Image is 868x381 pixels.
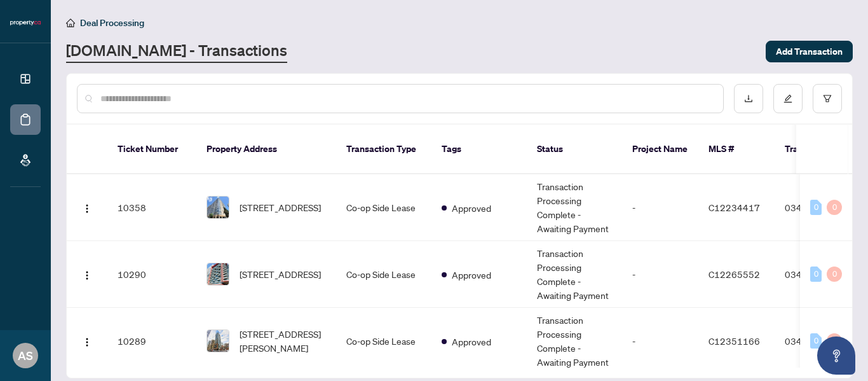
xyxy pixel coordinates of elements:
[336,174,431,241] td: Co-op Side Lease
[527,125,622,174] th: Status
[813,84,842,113] button: filter
[775,241,864,308] td: 034928
[336,308,431,375] td: Co-op Side Lease
[817,336,855,375] button: Open asap
[709,202,760,213] span: C12234417
[810,200,822,215] div: 0
[240,267,321,281] span: [STREET_ADDRESS]
[810,333,822,349] div: 0
[107,308,196,375] td: 10289
[709,268,760,280] span: C12265552
[698,125,775,174] th: MLS #
[527,174,622,241] td: Transaction Processing Complete - Awaiting Payment
[82,270,92,281] img: Logo
[827,267,842,282] div: 0
[622,174,698,241] td: -
[827,200,842,215] div: 0
[452,201,491,215] span: Approved
[783,94,792,103] span: edit
[827,333,842,349] div: 0
[775,125,864,174] th: Trade Number
[18,347,33,364] span: AS
[431,125,527,174] th: Tags
[336,241,431,308] td: Co-op Side Lease
[240,200,321,214] span: [STREET_ADDRESS]
[775,174,864,241] td: 034963
[622,241,698,308] td: -
[82,204,92,214] img: Logo
[66,40,287,63] a: [DOMAIN_NAME] - Transactions
[452,268,491,282] span: Approved
[622,125,698,174] th: Project Name
[10,19,41,27] img: logo
[207,197,229,218] img: thumbnail-img
[776,41,843,62] span: Add Transaction
[207,330,229,352] img: thumbnail-img
[77,197,97,218] button: Logo
[773,84,803,113] button: edit
[527,308,622,375] td: Transaction Processing Complete - Awaiting Payment
[709,335,760,347] span: C12351166
[527,241,622,308] td: Transaction Processing Complete - Awaiting Payment
[336,125,431,174] th: Transaction Type
[77,264,97,284] button: Logo
[66,18,75,27] span: home
[240,327,326,355] span: [STREET_ADDRESS][PERSON_NAME]
[82,337,92,347] img: Logo
[107,241,196,308] td: 10290
[823,94,832,103] span: filter
[77,331,97,351] button: Logo
[80,17,144,29] span: Deal Processing
[622,308,698,375] td: -
[207,263,229,285] img: thumbnail-img
[775,308,864,375] td: 034929
[452,335,491,349] span: Approved
[810,267,822,282] div: 0
[766,41,853,62] button: Add Transaction
[107,174,196,241] td: 10358
[734,84,763,113] button: download
[744,94,753,103] span: download
[107,125,196,174] th: Ticket Number
[196,125,336,174] th: Property Address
